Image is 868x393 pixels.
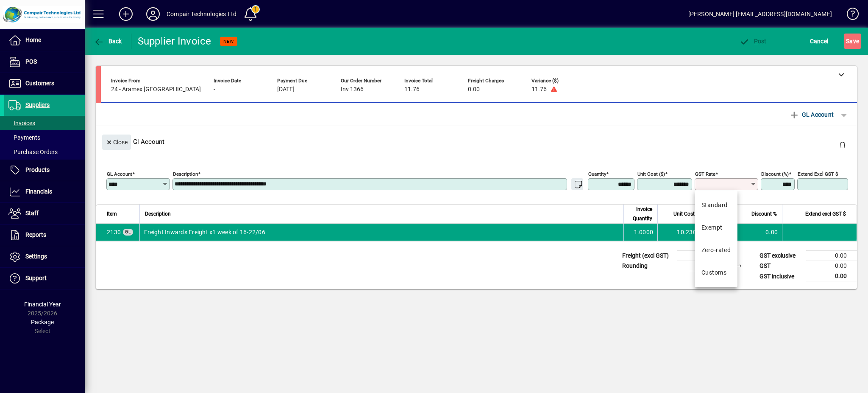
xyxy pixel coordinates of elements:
span: 24 - Aramex [GEOGRAPHIC_DATA] [111,86,201,93]
div: [PERSON_NAME] [EMAIL_ADDRESS][DOMAIN_NAME] [688,7,832,21]
a: Settings [4,246,85,267]
mat-option: Zero-rated [695,239,737,261]
a: Home [4,30,85,51]
span: P [754,38,758,45]
div: Supplier Invoice [138,34,211,48]
span: Freight Inwards [107,228,121,236]
a: Support [4,268,85,289]
div: Standard [701,201,728,210]
td: Freight Inwards Freight x1 week of 16-22/06 [139,224,623,241]
span: Package [31,319,54,326]
td: GST exclusive [755,251,806,261]
button: Post [737,34,769,49]
a: Payments [4,130,85,145]
button: Delete [832,135,853,155]
span: 11.76 [404,86,420,93]
span: Invoice Quantity [629,205,652,223]
button: Close [102,135,131,150]
mat-label: GST rate [695,171,715,177]
span: Extend excl GST $ [805,209,846,219]
span: Products [25,166,50,173]
mat-option: Exempt [695,216,737,239]
mat-option: Standard [695,194,737,216]
span: Support [25,275,47,281]
mat-label: Quantity [588,171,606,177]
span: Purchase Orders [8,149,58,155]
td: Rounding [618,261,677,271]
app-page-header-button: Delete [832,141,853,149]
span: Invoices [8,120,35,126]
div: Zero-rated [701,246,731,255]
mat-option: Customs [695,261,737,284]
div: Exempt [701,223,723,232]
td: 1.0000 [623,224,657,241]
span: Financials [25,188,52,195]
span: 0.00 [468,86,480,93]
span: Discount % [751,209,777,219]
span: NEW [223,39,234,44]
td: GST [755,261,806,271]
span: Suppliers [25,101,50,108]
a: Knowledge Base [840,2,857,29]
td: GST inclusive [755,271,806,282]
span: Home [25,36,41,43]
span: S [846,38,849,45]
span: ost [739,38,767,45]
a: Financials [4,181,85,202]
button: Add [112,6,139,22]
a: Purchase Orders [4,145,85,159]
a: Customers [4,73,85,94]
span: Financial Year [24,301,61,308]
td: 0.00 [806,271,857,282]
span: Inv 1366 [341,86,364,93]
span: Settings [25,253,47,260]
mat-label: Extend excl GST $ [798,171,838,177]
a: Staff [4,203,85,224]
span: 11.76 [531,86,547,93]
app-page-header-button: Close [100,138,133,146]
button: Save [844,34,861,49]
span: ave [846,34,859,48]
mat-label: Description [173,171,198,177]
span: Reports [25,231,46,238]
a: Reports [4,225,85,246]
button: Back [92,34,124,49]
mat-label: Discount (%) [761,171,789,177]
span: Item [107,209,117,219]
span: Customers [25,80,54,87]
span: POS [25,58,37,65]
span: - [214,86,215,93]
td: 0.00 [806,251,857,261]
span: Description [145,209,171,219]
a: Products [4,160,85,181]
span: GL [125,230,131,234]
td: Freight (excl GST) [618,251,677,261]
span: Cancel [810,34,829,48]
div: Gl Account [96,126,857,157]
span: [DATE] [277,86,295,93]
mat-label: Unit Cost ($) [637,171,665,177]
span: Staff [25,210,39,216]
span: Payments [8,134,40,141]
a: Invoices [4,116,85,130]
span: Unit Cost $ [673,209,699,219]
td: 0.00 [738,224,782,241]
span: Close [106,135,128,149]
app-page-header-button: Back [85,34,131,49]
td: 0.00 [677,251,728,261]
span: Back [94,38,122,45]
div: Compair Technologies Ltd [167,7,236,21]
mat-label: GL Account [107,171,132,177]
a: POS [4,51,85,73]
button: Profile [139,6,167,22]
td: 0.00 [677,261,728,271]
td: 0.00 [806,261,857,271]
td: 10.2300 [657,224,704,241]
div: Customs [701,268,726,277]
button: Cancel [808,34,831,49]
